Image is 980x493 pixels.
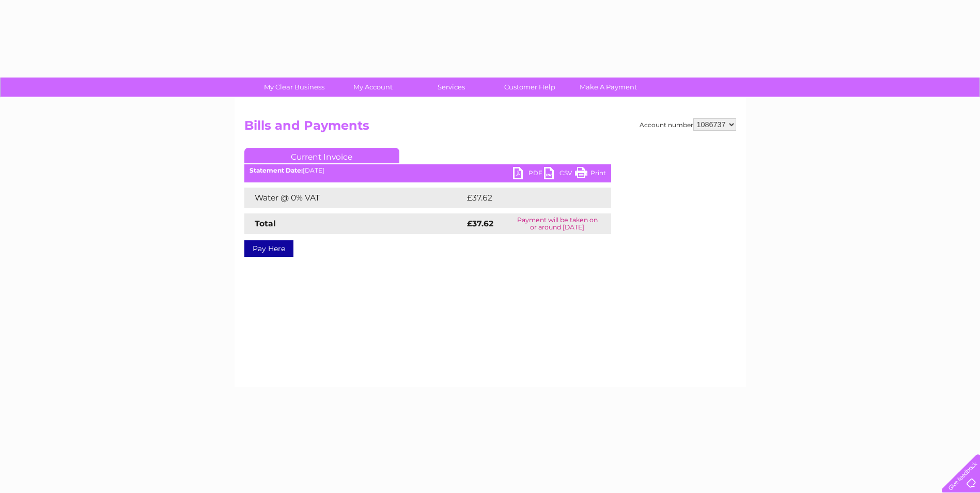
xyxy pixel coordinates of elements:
[255,219,276,228] strong: Total
[464,188,590,208] td: £37.62
[244,167,611,174] div: [DATE]
[467,219,493,228] strong: £37.62
[640,118,736,131] div: Account number
[504,213,611,234] td: Payment will be taken on or around [DATE]
[566,78,651,97] a: Make A Payment
[252,78,337,97] a: My Clear Business
[244,188,464,208] td: Water @ 0% VAT
[544,167,575,182] a: CSV
[330,78,415,97] a: My Account
[487,78,572,97] a: Customer Help
[244,240,293,257] a: Pay Here
[575,167,606,182] a: Print
[409,78,494,97] a: Services
[244,148,399,163] a: Current Invoice
[244,118,736,138] h2: Bills and Payments
[250,166,303,174] b: Statement Date:
[513,167,544,182] a: PDF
